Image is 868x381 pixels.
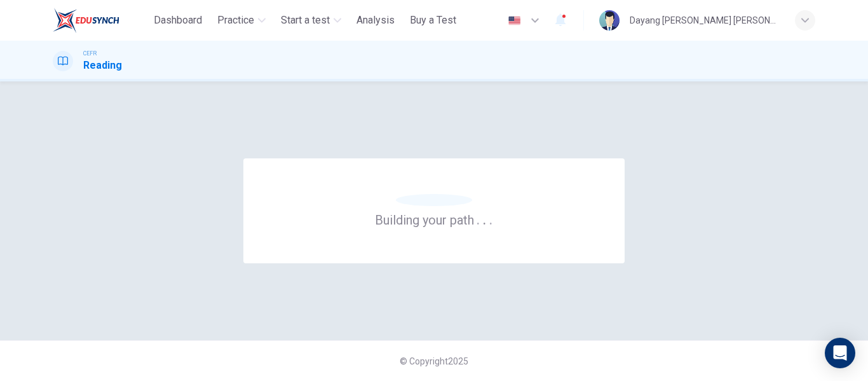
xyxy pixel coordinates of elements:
div: Dayang [PERSON_NAME] [PERSON_NAME] [630,13,780,28]
h6: Building your path [375,211,493,228]
img: ELTC logo [53,8,119,33]
span: Start a test [281,13,330,28]
button: Practice [212,9,271,32]
span: © Copyright 2025 [400,356,468,366]
span: Analysis [356,13,395,28]
h1: Reading [83,58,122,73]
div: Open Intercom Messenger [825,338,855,368]
img: Profile picture [599,10,620,31]
span: Practice [217,13,254,28]
button: Dashboard [149,9,207,32]
img: en [506,16,522,25]
button: Analysis [351,9,400,32]
span: CEFR [83,49,97,58]
span: Dashboard [154,13,202,28]
h6: . [489,208,493,229]
button: Buy a Test [405,9,461,32]
span: Buy a Test [410,13,456,28]
button: Start a test [276,9,346,32]
h6: . [482,208,487,229]
h6: . [476,208,480,229]
a: ELTC logo [53,8,149,33]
